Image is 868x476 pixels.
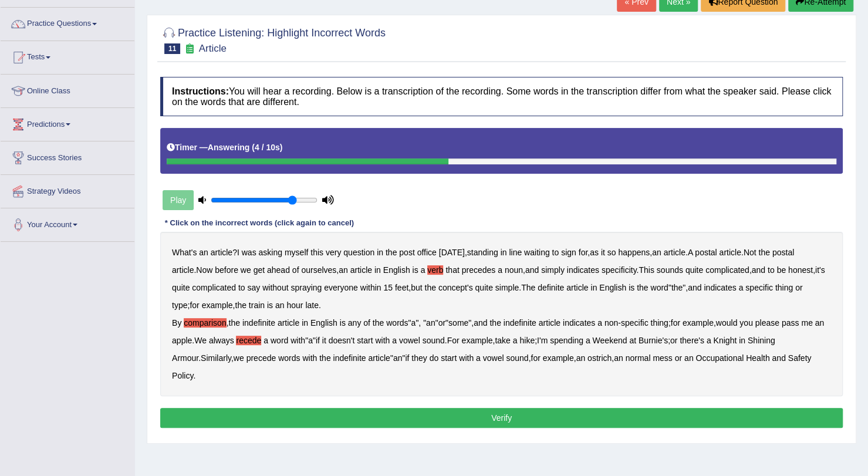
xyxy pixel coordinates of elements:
b: very [326,248,341,257]
small: Exam occurring question [183,43,195,55]
b: an [576,353,585,363]
b: happens [618,248,650,257]
b: or [795,283,802,292]
b: within [360,283,381,292]
b: sounds [657,265,683,275]
b: I [237,248,239,257]
b: We [194,336,207,345]
b: in [739,336,745,345]
b: word [650,283,668,292]
b: sound [506,353,528,363]
b: a [392,336,397,345]
b: article [663,248,685,257]
b: is [629,283,634,292]
b: English [599,283,626,292]
b: with [459,353,474,363]
b: say [247,283,260,292]
b: word [271,336,288,345]
b: in [377,248,383,257]
b: specific [745,283,773,292]
b: Answering [208,143,250,152]
b: train [249,301,265,310]
b: is [412,265,418,275]
b: feet [395,283,408,292]
b: example [683,318,714,328]
b: Shining [748,336,775,345]
b: a [707,336,711,345]
b: an [275,301,285,310]
b: a [738,283,743,292]
b: hike [519,336,535,345]
b: in [302,318,308,328]
b: post [399,248,414,257]
b: a [586,336,590,345]
b: or [670,336,677,345]
b: start [357,336,373,345]
b: so [607,248,616,257]
b: asking [258,248,282,257]
b: ( [252,143,255,152]
h2: Practice Listening: Highlight Incorrect Words [160,25,386,54]
b: to [552,248,559,257]
b: Similarly [201,353,231,363]
b: the [758,248,769,257]
b: Safety [788,353,812,363]
b: complicated [192,283,236,292]
b: this [310,248,323,257]
b: The [521,283,535,292]
b: hour [286,301,303,310]
b: and [688,283,701,292]
a: Practice Questions [1,8,134,37]
b: Occupational [695,353,744,363]
b: be [776,265,786,275]
b: was [242,248,256,257]
b: an [614,353,623,363]
b: we [241,265,251,275]
b: postal [772,248,794,257]
b: in [374,265,381,275]
b: an [684,353,694,363]
b: that [445,265,459,275]
b: line [509,248,522,257]
b: and [752,265,765,275]
b: or [675,353,682,363]
h5: Timer — [167,143,282,152]
div: ? , , , . . . , , . , , , . " ", ; , . , " ", " " " ", - ; , . " " . , ; ; . , " " , , , . [160,232,843,396]
b: A [688,248,693,257]
b: What's [172,248,197,257]
b: the [319,353,330,363]
b: spraying [291,283,322,292]
b: a [513,336,518,345]
b: precede [246,353,276,363]
b: the [489,318,501,328]
b: 4 / 10s [255,143,280,152]
b: pass [782,318,799,328]
b: before [215,265,238,275]
b: for [671,318,680,328]
b: and [525,265,539,275]
b: get [254,265,265,275]
b: to [238,283,245,292]
b: myself [285,248,308,257]
b: indefinite [504,318,536,328]
b: Knight [713,336,737,345]
a: Predictions [1,108,134,137]
b: everyone [324,283,358,292]
b: at [629,336,636,345]
span: 11 [164,43,180,54]
b: This [639,265,654,275]
b: but [411,283,422,292]
b: always [209,336,234,345]
b: sound [422,336,444,345]
b: By [172,318,181,328]
b: indicates [563,318,595,328]
b: article [368,353,390,363]
b: with [375,336,390,345]
b: For [447,336,460,345]
b: an [199,248,208,257]
b: late [305,301,319,310]
b: simple [495,283,519,292]
b: we [234,353,244,363]
b: postal [695,248,717,257]
b: it's [815,265,825,275]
